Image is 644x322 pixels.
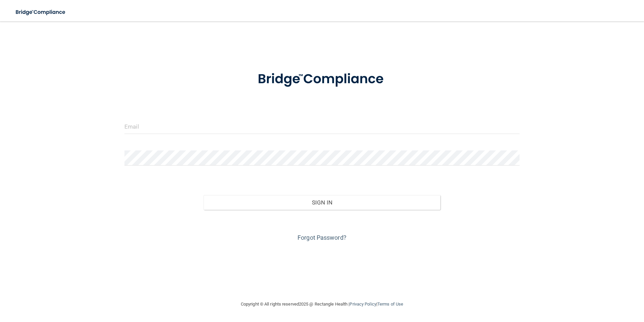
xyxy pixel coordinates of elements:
button: Sign In [204,195,441,210]
a: Forgot Password? [298,234,346,241]
img: bridge_compliance_login_screen.278c3ca4.svg [244,62,400,97]
input: Email [124,119,520,134]
a: Privacy Policy [350,302,376,307]
div: Copyright © All rights reserved 2025 @ Rectangle Health | | [200,293,444,315]
a: Terms of Use [377,302,403,307]
img: bridge_compliance_login_screen.278c3ca4.svg [10,5,72,19]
